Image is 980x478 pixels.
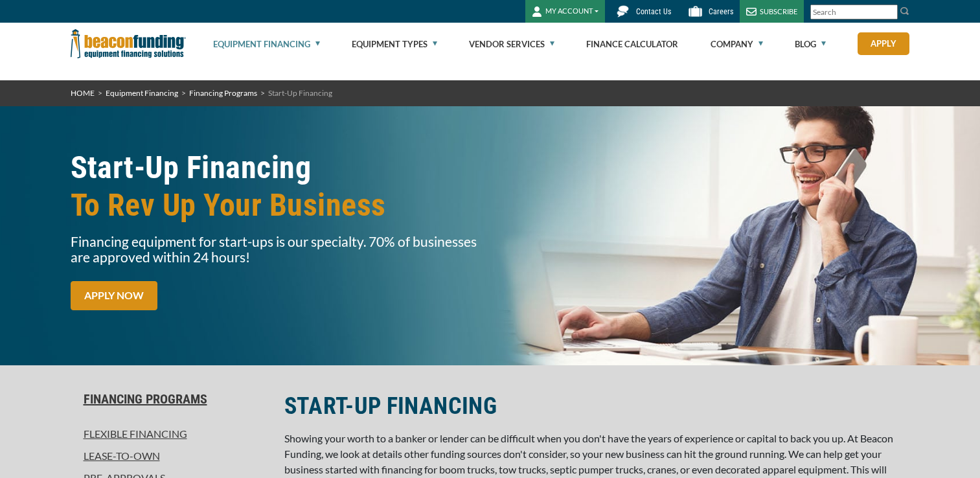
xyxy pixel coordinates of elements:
[858,32,909,55] a: Apply
[213,23,320,65] a: Equipment Financing
[636,7,671,16] span: Contact Us
[71,23,186,65] img: Beacon Funding Corporation logo
[71,234,483,265] p: Financing equipment for start-ups is our specialty. 70% of businesses are approved within 24 hours!
[284,391,910,421] h2: START-UP FINANCING
[71,426,269,442] a: Flexible Financing
[71,149,483,224] h1: Start-Up Financing
[268,88,332,98] span: Start-Up Financing
[189,88,257,98] a: Financing Programs
[884,7,895,17] a: Clear search text
[900,6,910,16] img: Search
[586,23,678,65] a: Finance Calculator
[71,448,269,464] a: Lease-To-Own
[71,281,157,310] a: APPLY NOW
[71,88,95,98] a: HOME
[352,23,437,65] a: Equipment Types
[71,391,269,407] a: Financing Programs
[810,5,898,19] input: Search
[795,23,826,65] a: Blog
[469,23,554,65] a: Vendor Services
[711,23,763,65] a: Company
[106,88,178,98] a: Equipment Financing
[709,7,733,16] span: Careers
[71,187,483,224] span: To Rev Up Your Business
